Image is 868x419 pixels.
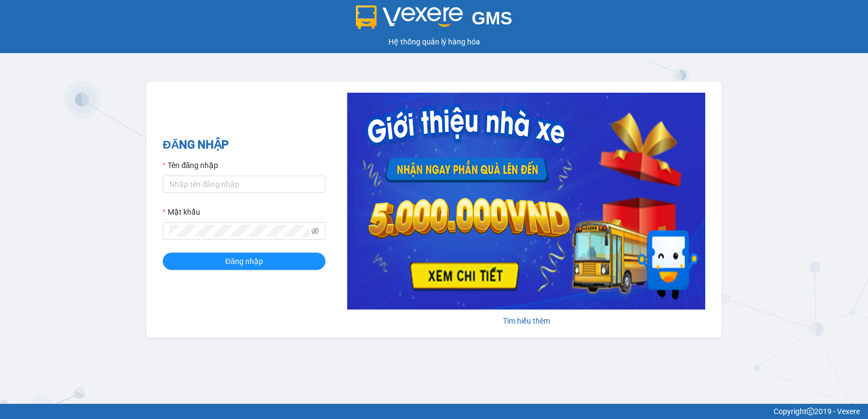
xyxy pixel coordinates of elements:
h2: ĐĂNG NHẬP [163,136,325,154]
div: Copyright 2019 - Vexere [8,405,860,417]
input: Mật khẩu [169,225,309,237]
div: Hệ thống quản lý hàng hóa [3,36,865,48]
label: Mật khẩu [163,206,200,218]
img: banner-0 [347,93,705,310]
a: GMS [356,16,513,25]
span: eye-invisible [311,227,319,235]
span: copyright [807,408,814,415]
span: GMS [471,8,512,28]
div: Tìm hiểu thêm [347,315,705,327]
button: Đăng nhập [163,253,325,270]
input: Tên đăng nhập [163,176,325,193]
span: Đăng nhập [225,255,263,267]
label: Tên đăng nhập [163,159,218,171]
img: logo 2 [356,5,463,29]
